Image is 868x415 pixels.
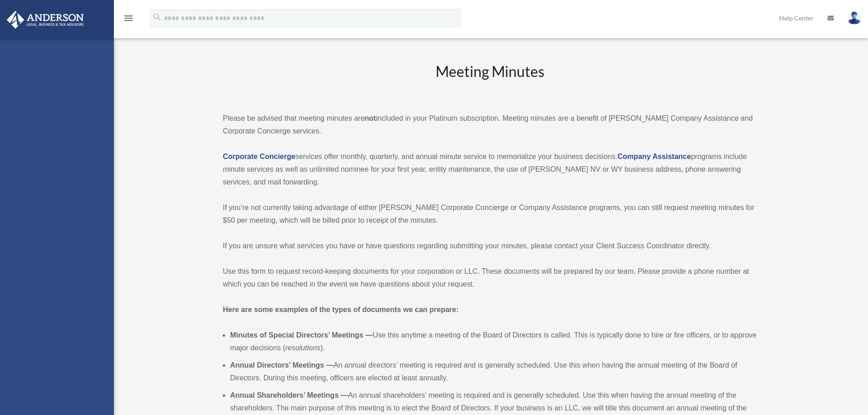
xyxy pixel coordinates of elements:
[4,11,87,29] img: Anderson Advisors Platinum Portal
[223,61,757,99] h2: Meeting Minutes
[152,12,162,22] i: search
[847,11,861,25] img: User Pic
[230,329,757,354] li: Use this anytime a meeting of the Board of Directors is called. This is typically done to hire or...
[123,16,134,24] a: menu
[230,391,348,399] b: Annual Shareholders’ Meetings —
[230,331,373,339] b: Minutes of Special Directors’ Meetings —
[230,361,334,369] b: Annual Directors’ Meetings —
[123,13,134,24] i: menu
[230,359,757,384] li: An annual directors’ meeting is required and is generally scheduled. Use this when having the ann...
[223,112,757,138] p: Please be advised that meeting minutes are included in your Platinum subscription. Meeting minute...
[223,306,459,313] strong: Here are some examples of the types of documents we can prepare:
[285,344,320,352] em: resolutions
[223,150,757,189] p: services offer monthly, quarterly, and annual minute service to memorialize your business decisio...
[223,201,757,227] p: If you’re not currently taking advantage of either [PERSON_NAME] Corporate Concierge or Company A...
[223,265,757,291] p: Use this form to request record-keeping documents for your corporation or LLC. These documents wi...
[365,114,376,122] strong: not
[223,153,295,160] a: Corporate Concierge
[223,240,757,252] p: If you are unsure what services you have or have questions regarding submitting your minutes, ple...
[617,153,691,160] a: Company Assistance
